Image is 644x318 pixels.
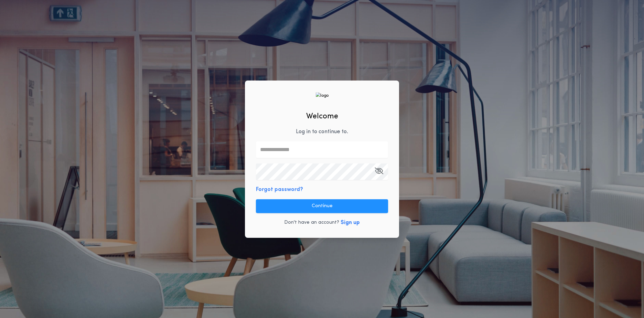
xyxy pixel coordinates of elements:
p: Log in to continue to . [296,128,348,136]
button: Sign up [341,219,360,227]
p: Don't have an account? [284,219,339,226]
h2: Welcome [306,111,338,122]
img: logo [315,92,329,99]
button: Continue [256,199,388,213]
button: Forgot password? [256,185,303,194]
